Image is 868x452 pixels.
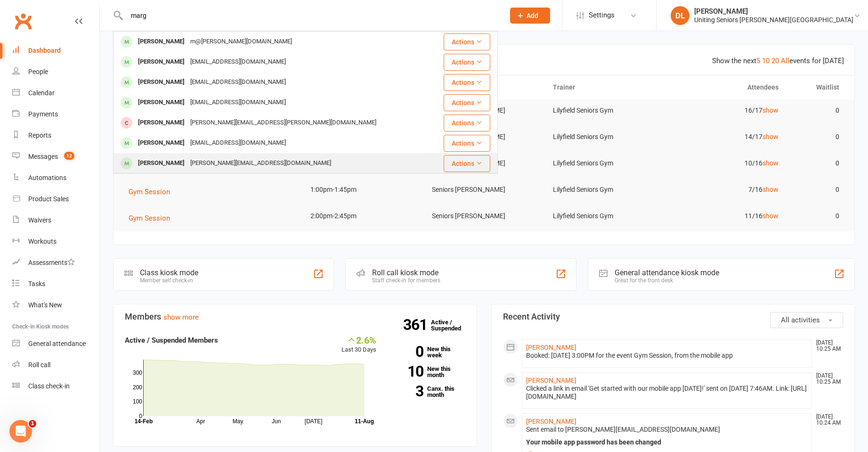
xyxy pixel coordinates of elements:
td: 2:00pm-2:45pm [302,205,423,227]
div: [EMAIL_ADDRESS][DOMAIN_NAME] [187,136,289,150]
div: Payments [28,110,58,118]
button: Actions [444,135,490,152]
a: General attendance kiosk mode [12,333,99,354]
a: 3Canx. this month [390,386,465,398]
td: Lilyfield Seniors Gym [544,152,665,174]
a: 10 [762,57,770,65]
div: [PERSON_NAME] [135,75,187,89]
th: Waitlist [787,75,848,99]
td: 16/17 [666,99,787,122]
td: Lilyfield Seniors Gym [544,205,665,227]
div: Product Sales [28,195,69,203]
a: Messages 12 [12,146,99,167]
strong: 10 [390,364,423,378]
a: 361Active / Suspended [431,312,472,338]
button: Actions [444,94,490,111]
td: Lilyfield Seniors Gym [544,179,665,201]
time: [DATE] 10:25 AM [811,340,843,352]
div: Calendar [28,89,55,97]
div: [PERSON_NAME][EMAIL_ADDRESS][DOMAIN_NAME] [187,156,334,170]
div: Roll call kiosk mode [372,268,440,277]
div: m@[PERSON_NAME][DOMAIN_NAME] [187,35,295,49]
h3: Recent Activity [503,312,844,321]
strong: 361 [403,318,431,332]
div: Roll call [28,361,50,369]
button: Gym Session [129,213,177,224]
div: Messages [28,153,58,160]
div: [EMAIL_ADDRESS][DOMAIN_NAME] [187,96,289,109]
div: Waivers [28,216,51,224]
a: 5 [756,57,760,65]
div: Workouts [28,238,57,245]
div: [PERSON_NAME][EMAIL_ADDRESS][PERSON_NAME][DOMAIN_NAME] [187,116,379,130]
td: Seniors [PERSON_NAME] [423,205,544,227]
a: Workouts [12,231,99,252]
strong: 3 [390,384,423,398]
span: Gym Session [129,214,170,222]
td: 0 [787,99,848,122]
a: All [781,57,789,65]
div: Class kiosk mode [140,268,198,277]
th: Trainer [544,75,665,99]
div: [PERSON_NAME] [135,156,187,170]
div: Member self check-in [140,277,198,284]
a: 20 [771,57,779,65]
time: [DATE] 10:24 AM [811,414,843,426]
iframe: Intercom live chat [9,420,32,443]
a: [PERSON_NAME] [526,418,576,425]
div: Your mobile app password has been changed [526,438,808,446]
a: Clubworx [11,9,35,33]
button: Gym Session [129,186,177,197]
div: [PERSON_NAME] [135,116,187,130]
a: Reports [12,125,99,146]
div: What's New [28,301,62,309]
strong: Active / Suspended Members [125,336,218,345]
a: Assessments [12,252,99,273]
a: show [763,107,779,114]
div: Great for the front desk [615,277,719,284]
td: 14/17 [666,126,787,148]
td: Seniors [PERSON_NAME] [423,179,544,201]
div: [PERSON_NAME] [694,7,853,16]
input: Search... [124,9,498,22]
div: Staff check-in for members [372,277,440,284]
td: 11/16 [666,205,787,227]
div: People [28,68,48,75]
span: All activities [781,316,820,324]
td: 7/16 [666,179,787,201]
div: Clicked a link in email 'Get started with our mobile app [DATE]!' sent on [DATE] 7:46AM. Link: [U... [526,385,808,401]
div: Uniting Seniors [PERSON_NAME][GEOGRAPHIC_DATA] [694,16,853,24]
a: People [12,61,99,82]
a: Calendar [12,82,99,104]
a: Tasks [12,273,99,295]
span: 12 [64,152,74,160]
div: [PERSON_NAME] [135,55,187,69]
a: show [763,212,779,220]
div: Automations [28,174,66,181]
button: Actions [444,74,490,91]
div: [PERSON_NAME] [135,136,187,150]
a: show [763,159,779,167]
a: [PERSON_NAME] [526,377,576,384]
td: 1:00pm-1:45pm [302,179,423,201]
div: [PERSON_NAME] [135,35,187,49]
a: 0New this week [390,346,465,358]
button: Actions [444,155,490,172]
div: Tasks [28,280,45,288]
span: Settings [589,5,615,26]
a: show [763,186,779,193]
button: All activities [770,312,843,328]
a: Roll call [12,354,99,376]
button: Actions [444,115,490,131]
a: Product Sales [12,189,99,210]
a: show [763,133,779,140]
td: Lilyfield Seniors Gym [544,126,665,148]
th: Attendees [666,75,787,99]
div: General attendance [28,340,86,347]
div: [PERSON_NAME] [135,96,187,109]
td: 10/16 [666,152,787,174]
a: Waivers [12,210,99,231]
div: Assessments [28,259,75,266]
h3: Members [125,312,465,321]
div: Show the next events for [DATE] [712,55,844,66]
